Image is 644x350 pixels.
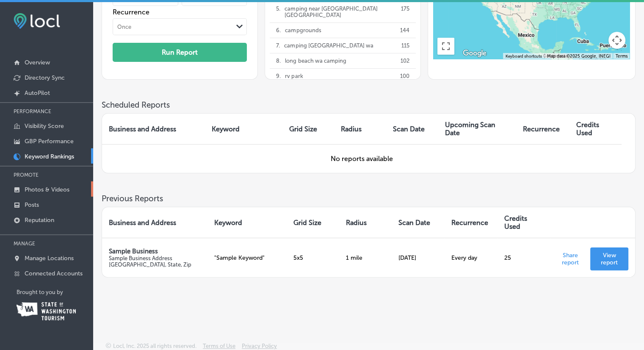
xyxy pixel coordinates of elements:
[113,43,247,62] button: Run Report
[25,122,64,130] p: Visibility Score
[445,238,498,277] td: Every day
[401,38,409,53] p: 115
[608,32,625,49] button: Map camera controls
[14,13,60,29] img: fda3e92497d09a02dc62c9cd864e3231.png
[25,74,65,81] p: Directory Sync
[102,114,205,144] th: Business and Address
[445,207,498,238] th: Recurrence
[386,114,438,144] th: Scan Date
[615,54,627,59] a: Terms (opens in new tab)
[392,238,444,277] td: [DATE]
[276,38,280,53] p: 7 .
[109,255,201,268] p: Sample Business Address [GEOGRAPHIC_DATA], State, Zip
[590,247,628,270] a: View report
[285,1,396,22] p: camping near [GEOGRAPHIC_DATA] [GEOGRAPHIC_DATA]
[276,53,281,68] p: 8 .
[113,343,196,349] p: Locl, Inc. 2025 all rights reserved.
[516,114,569,144] th: Recurrence
[109,247,201,255] p: Sample Business
[557,249,583,266] p: Share report
[401,53,409,68] p: 102
[505,53,542,59] button: Keyboard shortcuts
[400,69,409,83] p: 100
[25,153,74,160] p: Keyword Rankings
[205,114,282,144] th: Keyword
[287,207,339,238] th: Grid Size
[437,38,454,55] button: Toggle fullscreen view
[25,201,39,208] p: Posts
[25,270,83,277] p: Connected Accounts
[17,302,76,320] img: Washington Tourism
[17,289,93,295] p: Brought to you by
[25,89,50,97] p: AutoPilot
[25,186,69,193] p: Photos & Videos
[102,100,636,110] h3: Scheduled Reports
[401,1,409,22] p: 175
[285,53,346,68] p: long beach wa camping
[25,138,74,145] p: GBP Performance
[498,207,550,238] th: Credits Used
[498,238,550,277] td: 25
[461,48,489,59] img: Google
[207,238,286,277] td: "Sample Keyword"
[285,23,321,38] p: campgrounds
[284,38,373,53] p: camping [GEOGRAPHIC_DATA] wa
[339,238,392,277] td: 1 mile
[102,144,622,173] td: No reports available
[392,207,444,238] th: Scan Date
[287,238,339,277] td: 5x5
[117,24,131,30] div: Once
[276,23,281,38] p: 6 .
[113,8,247,16] label: Recurrence
[25,59,50,66] p: Overview
[102,194,636,203] h3: Previous Reports
[25,255,74,262] p: Manage Locations
[334,114,386,144] th: Radius
[547,54,610,59] span: Map data ©2025 Google, INEGI
[276,69,281,83] p: 9 .
[102,207,207,238] th: Business and Address
[285,69,303,83] p: rv park
[207,207,286,238] th: Keyword
[400,23,409,38] p: 144
[597,252,622,266] p: View report
[25,217,54,224] p: Reputation
[438,114,516,144] th: Upcoming Scan Date
[276,1,280,22] p: 5 .
[461,48,489,59] a: Open this area in Google Maps (opens a new window)
[282,114,334,144] th: Grid Size
[339,207,392,238] th: Radius
[569,114,622,144] th: Credits Used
